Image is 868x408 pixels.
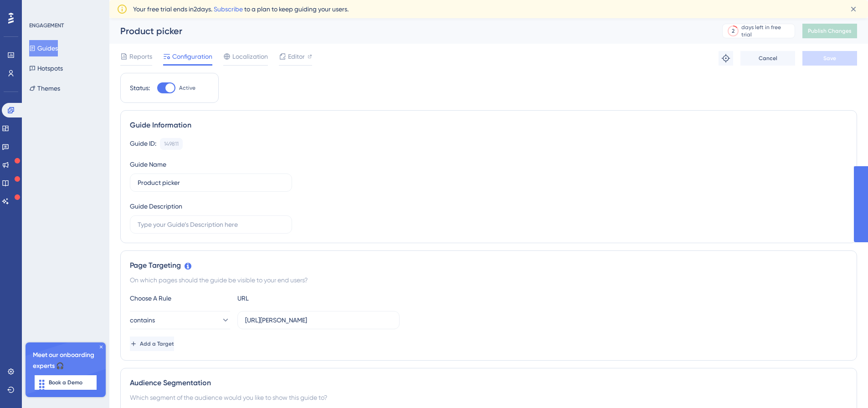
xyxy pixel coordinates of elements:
[802,51,857,66] button: Save
[823,55,836,62] span: Save
[130,337,174,351] button: Add a Target
[164,140,179,148] div: 149811
[172,51,212,62] span: Configuration
[138,219,284,229] input: Type your Guide’s Description here
[130,275,847,286] div: On which pages should the guide be visible to your end users?
[732,27,734,35] div: 2
[130,260,847,271] div: Page Targeting
[830,372,857,399] iframe: UserGuiding AI Assistant Launcher
[232,51,268,62] span: Localization
[129,51,152,62] span: Reports
[130,293,230,304] div: Choose A Rule
[237,293,338,304] div: URL
[49,379,82,386] span: Book a Demo
[808,27,852,35] span: Publish Changes
[741,24,792,38] div: days left in free trial
[130,311,230,329] button: contains
[133,4,349,15] span: Your free trial ends in 2 days. to a plan to keep guiding your users.
[35,375,97,390] button: Book a Demo
[130,159,166,170] div: Guide Name
[130,201,182,212] div: Guide Description
[29,60,63,76] button: Hotspots
[140,340,174,347] span: Add a Target
[214,5,243,13] a: Subscribe
[29,80,60,97] button: Themes
[245,315,392,325] input: yourwebsite.com/path
[130,392,847,403] div: Which segment of the audience would you like to show this guide to?
[130,120,847,131] div: Guide Information
[138,178,284,188] input: Type your Guide’s Name here
[288,51,305,62] span: Editor
[33,350,98,372] span: Meet our onboarding experts 🎧
[130,315,155,326] span: contains
[130,82,150,93] div: Status:
[179,84,195,92] span: Active
[740,51,795,66] button: Cancel
[802,24,857,38] button: Publish Changes
[130,377,847,388] div: Audience Segmentation
[130,138,156,150] div: Guide ID:
[35,373,49,401] div: Drag
[29,40,58,56] button: Guides
[29,22,64,29] div: ENGAGEMENT
[759,55,777,62] span: Cancel
[120,25,699,37] div: Product picker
